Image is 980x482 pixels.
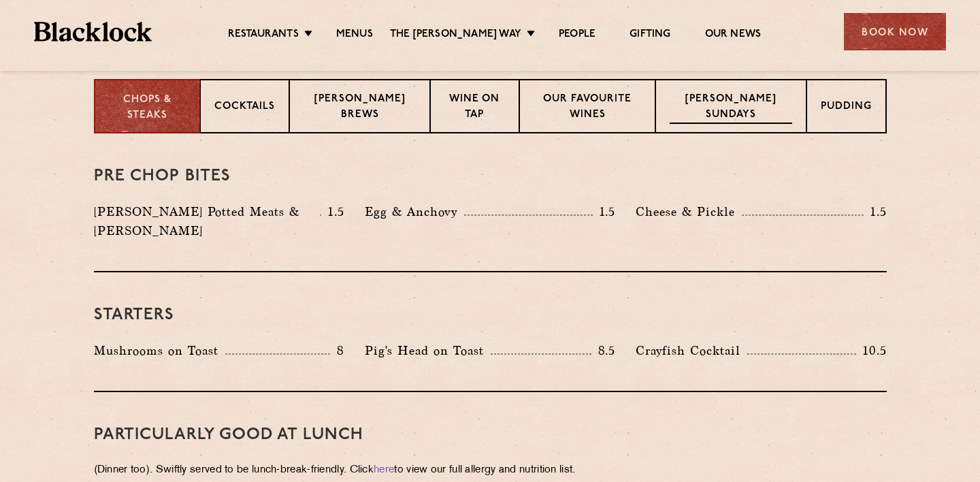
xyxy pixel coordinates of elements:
p: Pudding [821,99,872,116]
p: Egg & Anchovy [365,202,464,221]
p: 10.5 [856,342,886,359]
h3: Starters [94,306,887,324]
p: 8.5 [591,342,616,359]
p: [PERSON_NAME] Brews [304,92,415,124]
p: [PERSON_NAME] Potted Meats & [PERSON_NAME] [94,202,321,240]
p: (Dinner too). Swiftly served to be lunch-break-friendly. Click to view our full allergy and nutri... [94,461,887,480]
p: [PERSON_NAME] Sundays [670,92,792,124]
a: Our News [705,28,762,43]
p: Chops & Steaks [109,93,186,123]
a: The [PERSON_NAME] Way [390,28,521,43]
h3: Pre Chop Bites [94,167,887,185]
p: Crayfish Cocktail [636,341,747,360]
p: 1.5 [321,203,344,221]
p: Our favourite wines [534,92,641,124]
a: Restaurants [228,28,299,43]
a: People [559,28,595,43]
p: 8 [330,342,344,359]
div: Book Now [844,13,946,50]
p: Mushrooms on Toast [94,341,225,360]
p: Cocktails [214,99,275,116]
a: Menus [336,28,373,43]
p: Wine on Tap [444,92,505,124]
a: Gifting [630,28,670,43]
p: 1.5 [593,203,616,221]
p: Pig's Head on Toast [365,341,491,360]
p: Cheese & Pickle [636,202,742,221]
h3: PARTICULARLY GOOD AT LUNCH [94,426,887,444]
img: BL_Textured_Logo-footer-cropped.svg [34,22,152,42]
a: here [374,465,394,475]
p: 1.5 [864,203,887,221]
